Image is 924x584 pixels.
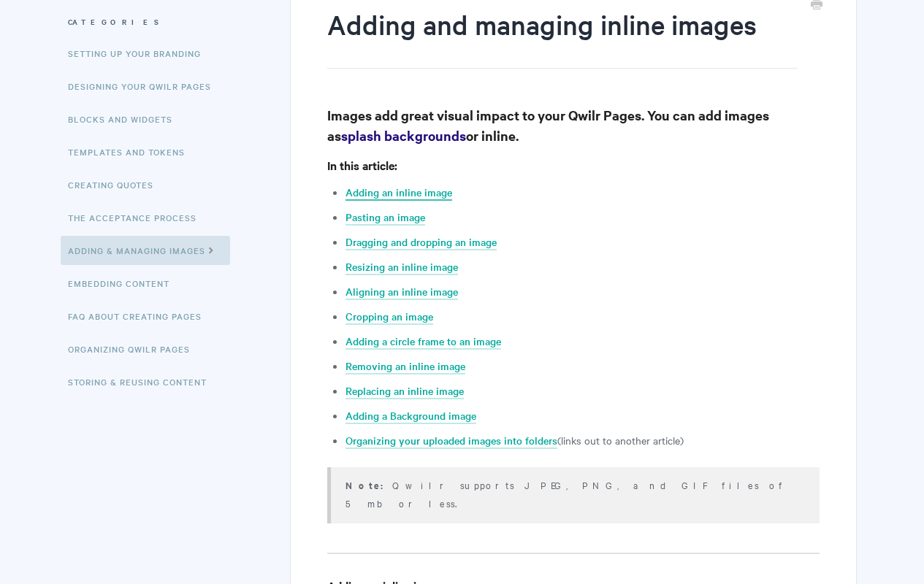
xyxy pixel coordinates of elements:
a: Dragging and dropping an image [345,234,497,250]
a: Embedding Content [68,269,180,298]
li: (links out to another article) [345,431,819,449]
a: Creating Quotes [68,170,164,199]
a: Organizing Qwilr Pages [68,334,201,364]
a: Blocks and Widgets [68,104,183,134]
a: FAQ About Creating Pages [68,301,213,331]
a: Storing & Reusing Content [68,367,218,396]
a: Adding an inline image [345,185,452,201]
a: The Acceptance Process [68,203,207,232]
a: Setting up your Branding [68,39,212,68]
a: Organizing your uploaded images into folders [345,433,557,449]
a: Adding a circle frame to an image [345,334,501,350]
h3: Categories [68,9,250,35]
strong: Note: [345,478,392,492]
a: splash backgrounds [341,126,466,145]
a: Adding & Managing Images [61,236,230,265]
a: Aligning an inline image [345,284,458,300]
h1: Adding and managing inline images [327,6,797,69]
a: Adding a Background image [345,408,476,424]
p: Qwilr supports JPEG, PNG, and GIF files of 5 mb or less. [345,476,801,512]
a: Designing Your Qwilr Pages [68,72,222,101]
a: Pasting an image [345,210,425,226]
a: Removing an inline image [345,358,465,374]
a: Replacing an inline image [345,383,464,399]
a: Resizing an inline image [345,259,458,275]
a: Cropping an image [345,309,433,325]
h3: Images add great visual impact to your Qwilr Pages. You can add images as or inline. [327,105,819,146]
a: Templates and Tokens [68,137,196,166]
strong: In this article: [327,157,397,173]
